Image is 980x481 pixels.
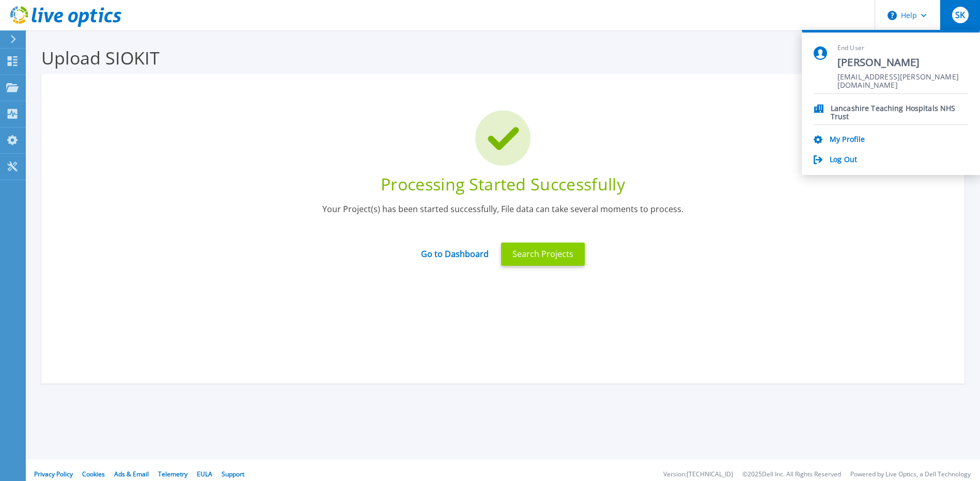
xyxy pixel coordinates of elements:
div: Your Project(s) has been started successfully, File data can take several moments to process. [57,203,949,229]
a: Cookies [82,470,105,478]
div: Processing Started Successfully [57,173,949,196]
h3: Upload SIOKIT [41,46,965,70]
span: End User [837,44,968,53]
p: Lancashire Teaching Hospitals NHS Trust [831,104,968,114]
a: Privacy Policy [34,470,73,478]
li: © 2025 Dell Inc. All Rights Reserved [742,471,841,478]
button: Search Projects [501,243,585,266]
a: Telemetry [158,470,188,478]
span: SK [955,11,965,19]
a: Go to Dashboard [421,241,489,260]
a: Ads & Email [114,470,149,478]
a: My Profile [830,135,865,145]
span: [PERSON_NAME] [837,56,968,70]
a: Log Out [830,155,857,165]
li: Version: [TECHNICAL_ID] [663,471,733,478]
li: Powered by Live Optics, a Dell Technology [850,471,971,478]
a: EULA [197,470,212,478]
a: Support [222,470,244,478]
span: [EMAIL_ADDRESS][PERSON_NAME][DOMAIN_NAME] [837,73,968,83]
